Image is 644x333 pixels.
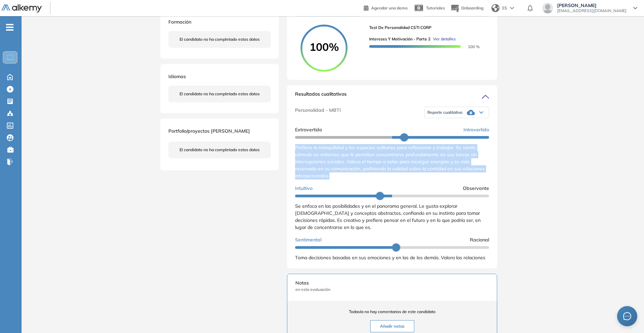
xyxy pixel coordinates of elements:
[491,4,500,12] img: world
[427,110,462,115] span: Reporte cualitativo
[295,287,489,293] span: en esta evaluación
[557,3,626,8] span: [PERSON_NAME]
[463,126,489,133] span: Introvertido
[460,44,480,49] span: 100 %
[295,185,313,192] span: Intuitivo
[180,91,260,97] span: El candidato no ha completado estos datos
[295,309,489,315] span: Todavía no hay comentarios de este candidato
[463,185,489,192] span: Observante
[369,36,430,42] span: Intereses y Motivación - Parte 2
[295,255,488,275] span: Toma decisiones basadas en sus emociones y en las de los demás. Valora las relaciones interperson...
[168,73,186,79] span: Idiomas
[295,236,321,243] span: Sentimental
[371,5,408,10] span: Agendar una demo
[450,1,483,15] button: Onboarding
[364,3,408,11] a: Agendar una demo
[300,41,348,52] span: 100%
[370,320,414,332] button: Añadir notas
[369,25,484,31] span: Test de Personalidad CSTI CORP
[6,27,13,28] i: -
[295,107,341,118] span: Personalidad - MBTI
[557,8,626,13] span: [EMAIL_ADDRESS][DOMAIN_NAME]
[510,7,514,9] img: arrow
[502,5,507,11] span: ES
[433,36,456,42] span: Ver detalles
[430,36,456,42] button: Ver detalles
[470,236,489,243] span: Racional
[180,147,260,153] span: El candidato no ha completado estos datos
[623,312,631,320] span: message
[180,36,260,42] span: El candidato no ha completado estos datos
[168,128,250,134] span: Portfolio/proyectos [PERSON_NAME]
[295,279,489,287] span: Notas
[426,5,445,10] span: Tutoriales
[295,144,485,179] span: Prefiere la tranquilidad y los espacios solitarios para reflexionar y trabajar. Se siente cómodo ...
[168,19,191,25] span: Formación
[295,91,347,101] span: Resultados cualitativos
[461,5,483,10] span: Onboarding
[1,4,42,13] img: Logo
[295,126,322,133] span: Extrovertido
[295,203,481,230] span: Se enfoca en las posibilidades y en el panorama general. Le gusta explorar [DEMOGRAPHIC_DATA] y c...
